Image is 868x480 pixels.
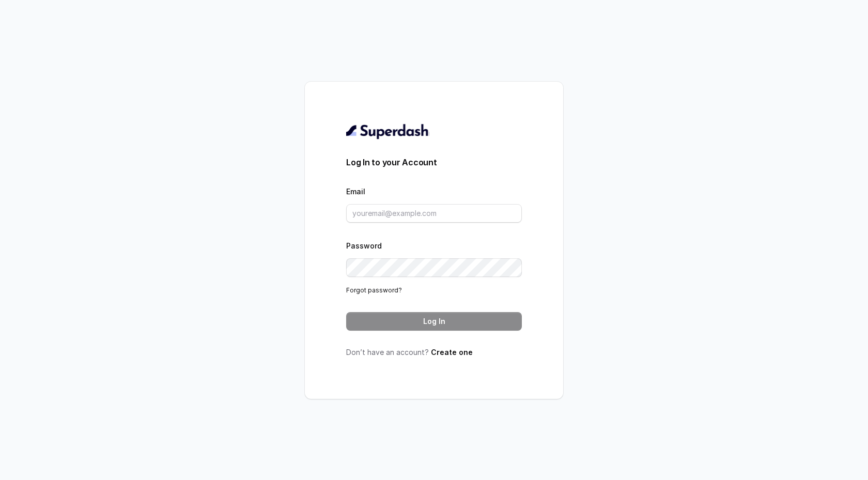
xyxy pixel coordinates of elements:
[346,204,522,223] input: youremail@example.com
[346,156,522,168] h3: Log In to your Account
[346,347,522,358] p: Don’t have an account?
[346,286,402,294] a: Forgot password?
[346,312,522,331] button: Log In
[346,241,382,250] label: Password
[346,187,365,196] label: Email
[431,348,473,357] a: Create one
[346,123,429,140] img: light.svg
